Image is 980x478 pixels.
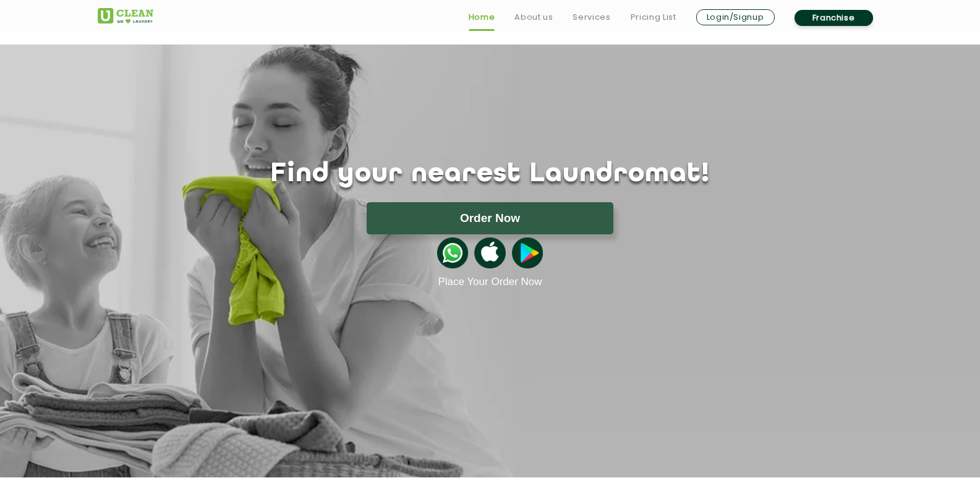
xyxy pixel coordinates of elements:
[514,10,553,25] a: About us
[438,276,542,288] a: Place Your Order Now
[98,8,153,23] img: UClean Laundry and Dry Cleaning
[573,10,610,25] a: Services
[696,9,775,25] a: Login/Signup
[437,237,468,268] img: whatsappicon.png
[367,202,613,234] button: Order Now
[88,159,892,190] h1: Find your nearest Laundromat!
[631,10,676,25] a: Pricing List
[512,237,543,268] img: playstoreicon.png
[474,237,505,268] img: apple-icon.png
[469,10,495,25] a: Home
[795,10,873,26] a: Franchise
